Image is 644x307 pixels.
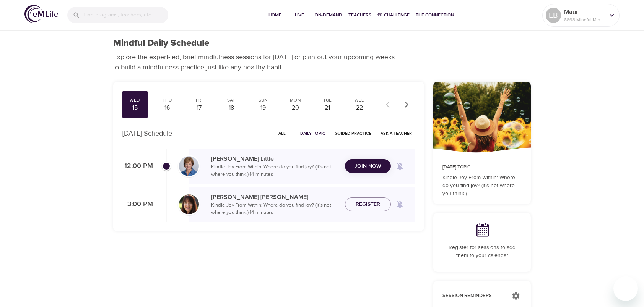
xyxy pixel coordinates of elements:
[273,130,291,137] span: All
[158,97,177,103] div: Thu
[350,97,369,103] div: Wed
[318,97,337,103] div: Tue
[335,130,371,137] span: Guided Practice
[300,130,325,137] span: Daily Topic
[297,128,329,139] button: Daily Topic
[190,97,209,103] div: Fri
[125,97,145,103] div: Wed
[391,195,409,213] span: Remind me when a class goes live every Wednesday at 3:00 PM
[190,103,209,112] div: 17
[290,11,309,19] span: Live
[442,292,504,300] p: Session Reminders
[270,128,294,139] button: All
[391,157,409,175] span: Remind me when a class goes live every Wednesday at 12:00 PM
[266,11,284,19] span: Home
[546,8,561,23] div: EB
[122,128,172,139] p: [DATE] Schedule
[122,161,153,171] p: 12:00 PM
[222,103,241,112] div: 18
[348,11,371,19] span: Teachers
[113,38,209,49] h1: Mindful Daily Schedule
[158,103,177,112] div: 16
[355,162,381,171] span: Join Now
[345,197,391,212] button: Register
[211,154,339,163] p: [PERSON_NAME] Little
[179,156,199,176] img: Kerry_Little_Headshot_min.jpg
[381,130,412,137] span: Ask a Teacher
[416,11,454,19] span: The Connection
[332,128,374,139] button: Guided Practice
[24,5,58,23] img: logo
[211,202,339,217] p: Kindle Joy From Within: Where do you find joy? (It's not where you think.) · 14 minutes
[442,174,522,198] p: Kindle Joy From Within: Where do you find joy? (It's not where you think.)
[318,103,337,112] div: 21
[211,192,339,202] p: [PERSON_NAME] [PERSON_NAME]
[254,103,273,112] div: 19
[125,103,145,112] div: 15
[564,16,605,23] p: 8868 Mindful Minutes
[222,97,241,103] div: Sat
[315,11,342,19] span: On-Demand
[113,52,400,73] p: Explore the expert-led, brief mindfulness sessions for [DATE] or plan out your upcoming weeks to ...
[179,194,199,214] img: Andrea_Lieberstein-min.jpg
[564,7,605,16] p: Maui
[122,199,153,210] p: 3:00 PM
[83,7,168,23] input: Find programs, teachers, etc...
[442,244,522,260] p: Register for sessions to add them to your calendar
[286,97,305,103] div: Mon
[345,159,391,173] button: Join Now
[613,276,638,301] iframe: Button to launch messaging window
[377,128,415,139] button: Ask a Teacher
[350,103,369,112] div: 22
[211,163,339,178] p: Kindle Joy From Within: Where do you find joy? (It's not where you think.) · 14 minutes
[442,164,522,171] p: [DATE] Topic
[254,97,273,103] div: Sun
[377,11,410,19] span: 1% Challenge
[356,200,380,209] span: Register
[286,103,305,112] div: 20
